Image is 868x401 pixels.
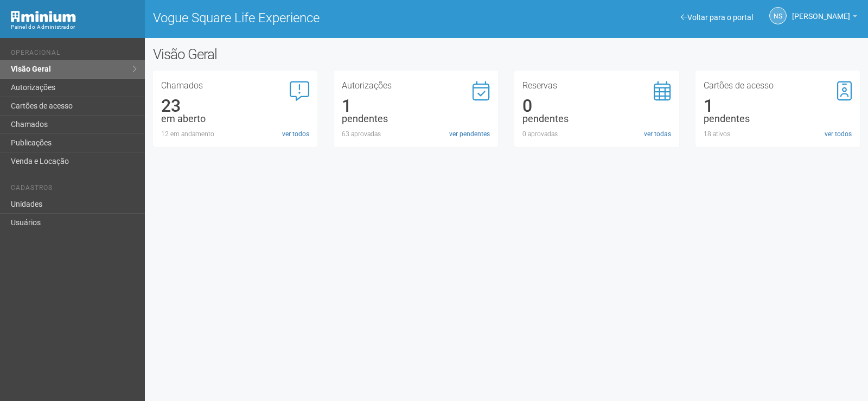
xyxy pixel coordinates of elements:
[161,114,309,124] div: em aberto
[11,11,76,22] img: Minium
[704,81,852,90] h3: Cartões de acesso
[704,129,852,139] div: 18 ativos
[282,129,309,139] a: ver todos
[449,129,490,139] a: ver pendentes
[681,13,753,22] a: Voltar para o portal
[11,49,137,60] li: Operacional
[153,46,438,62] h2: Visão Geral
[792,14,857,22] a: [PERSON_NAME]
[342,129,490,139] div: 63 aprovadas
[704,101,852,111] div: 1
[161,101,309,111] div: 23
[792,2,850,21] span: Nicolle Silva
[522,114,671,124] div: pendentes
[153,11,499,25] h1: Vogue Square Life Experience
[704,114,852,124] div: pendentes
[522,129,671,139] div: 0 aprovadas
[825,129,852,139] a: ver todos
[161,81,309,90] h3: Chamados
[644,129,671,139] a: ver todas
[769,7,787,24] a: NS
[522,101,671,111] div: 0
[342,101,490,111] div: 1
[342,114,490,124] div: pendentes
[11,184,137,195] li: Cadastros
[161,129,309,139] div: 12 em andamento
[11,22,137,32] div: Painel do Administrador
[342,81,490,90] h3: Autorizações
[522,81,671,90] h3: Reservas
